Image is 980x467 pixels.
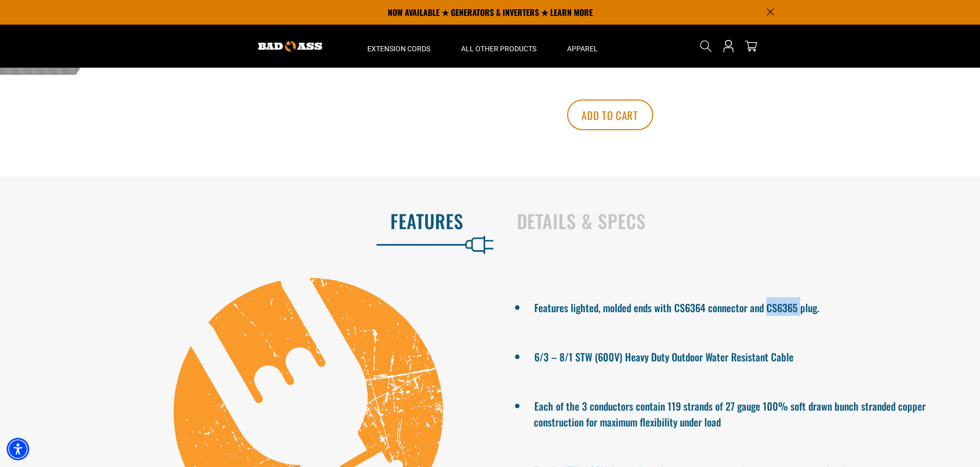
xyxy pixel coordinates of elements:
summary: Extension Cords [352,25,446,68]
span: Extension Cords [367,44,430,53]
summary: Search [698,38,714,54]
summary: Apparel [552,25,613,68]
h2: Features [22,210,464,232]
span: Apparel [567,44,598,53]
a: Open this option [720,25,737,68]
li: Each of the 3 conductors contain 119 strands of 27 gauge 100% soft drawn bunch stranded copper co... [534,396,945,430]
button: Add to cart [567,99,653,130]
a: cart [743,40,759,52]
h2: Details & Specs [517,210,959,232]
img: Bad Ass Extension Cords [258,41,322,52]
div: Accessibility Menu [7,438,29,460]
li: 6/3 – 8/1 STW (600V) Heavy Duty Outdoor Water Resistant Cable [534,347,945,365]
li: Features lighted, molded ends with CS6364 connector and CS6365 plug. [534,297,945,316]
summary: All Other Products [446,25,552,68]
span: All Other Products [461,44,536,53]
